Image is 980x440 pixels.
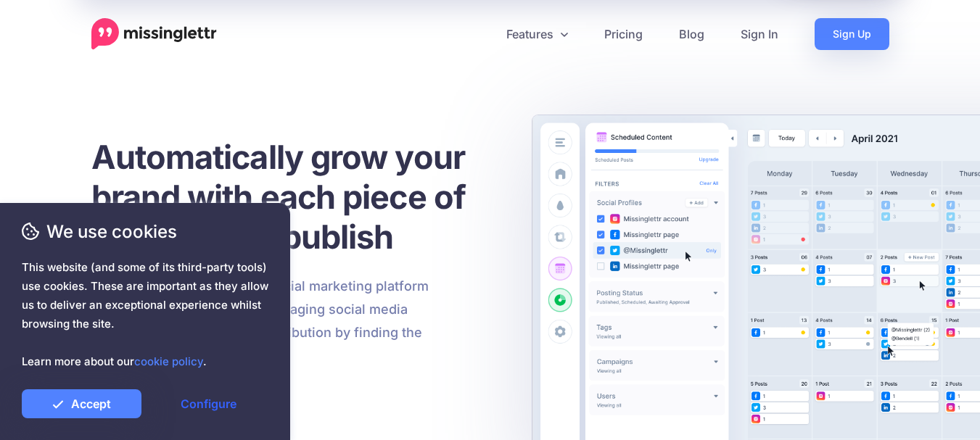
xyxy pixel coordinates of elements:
[22,258,268,371] span: This website (and some of its third-party tools) use cookies. These are important as they allow u...
[815,18,889,50] a: Sign Up
[488,18,586,50] a: Features
[722,18,796,50] a: Sign In
[22,219,268,244] span: We use cookies
[22,389,141,418] a: Accept
[91,137,501,257] h1: Automatically grow your brand with each piece of content you publish
[661,18,722,50] a: Blog
[586,18,661,50] a: Pricing
[149,389,268,418] a: Configure
[91,18,217,50] a: Home
[134,354,203,368] a: cookie policy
